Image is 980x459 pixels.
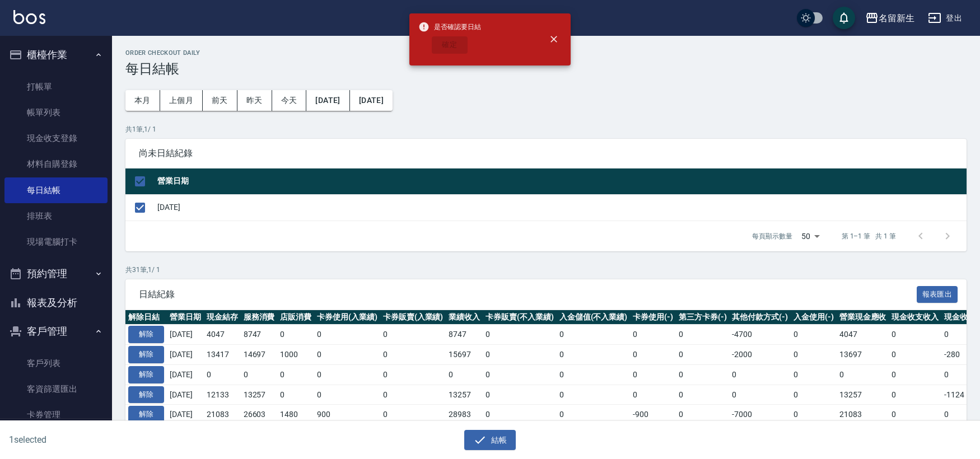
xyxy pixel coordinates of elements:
[889,405,941,425] td: 0
[4,40,108,69] button: 櫃檯作業
[889,364,941,385] td: 0
[237,90,272,111] button: 昨天
[4,259,108,288] button: 預約管理
[797,221,824,251] div: 50
[277,345,314,365] td: 1000
[204,364,241,385] td: 0
[889,385,941,405] td: 0
[380,405,446,425] td: 0
[241,385,278,405] td: 13257
[9,433,243,447] h6: 1 selected
[791,405,837,425] td: 0
[630,345,676,365] td: 0
[483,325,557,345] td: 0
[557,364,631,385] td: 0
[464,430,516,451] button: 結帳
[557,310,631,325] th: 入金儲值(不入業績)
[729,310,791,325] th: 其他付款方式(-)
[4,177,108,203] a: 每日結帳
[676,364,730,385] td: 0
[13,10,45,24] img: Logo
[557,405,631,425] td: 0
[139,148,953,159] span: 尚未日結紀錄
[837,345,889,365] td: 13697
[729,345,791,365] td: -2000
[167,310,204,325] th: 營業日期
[167,325,204,345] td: [DATE]
[128,326,164,343] button: 解除
[861,7,919,30] button: 名留新生
[4,317,108,346] button: 客戶管理
[155,168,967,195] th: 營業日期
[630,405,676,425] td: -900
[446,405,483,425] td: 28983
[167,405,204,425] td: [DATE]
[241,325,278,345] td: 8747
[630,325,676,345] td: 0
[791,385,837,405] td: 0
[4,229,108,255] a: 現場電腦打卡
[204,325,241,345] td: 4047
[837,385,889,405] td: 13257
[380,364,446,385] td: 0
[630,364,676,385] td: 0
[128,386,164,404] button: 解除
[557,385,631,405] td: 0
[676,310,730,325] th: 第三方卡券(-)
[380,325,446,345] td: 0
[380,385,446,405] td: 0
[380,310,446,325] th: 卡券販賣(入業績)
[350,90,393,111] button: [DATE]
[4,203,108,229] a: 排班表
[241,364,278,385] td: 0
[277,385,314,405] td: 0
[791,325,837,345] td: 0
[314,325,380,345] td: 0
[446,385,483,405] td: 13257
[483,405,557,425] td: 0
[889,345,941,365] td: 0
[204,405,241,425] td: 21083
[483,385,557,405] td: 0
[4,151,108,177] a: 材料自購登錄
[676,385,730,405] td: 0
[277,405,314,425] td: 1480
[241,405,278,425] td: 26603
[167,345,204,365] td: [DATE]
[483,364,557,385] td: 0
[446,345,483,365] td: 15697
[125,49,967,57] h2: Order checkout daily
[923,8,967,29] button: 登出
[167,385,204,405] td: [DATE]
[446,325,483,345] td: 8747
[203,90,237,111] button: 前天
[125,265,967,275] p: 共 31 筆, 1 / 1
[729,325,791,345] td: -4700
[483,310,557,325] th: 卡券販賣(不入業績)
[204,345,241,365] td: 13417
[277,310,314,325] th: 店販消費
[676,345,730,365] td: 0
[446,310,483,325] th: 業績收入
[729,364,791,385] td: 0
[167,364,204,385] td: [DATE]
[630,385,676,405] td: 0
[791,310,837,325] th: 入金使用(-)
[418,21,481,32] span: 是否確認要日結
[729,385,791,405] td: 0
[314,364,380,385] td: 0
[791,364,837,385] td: 0
[917,286,958,303] button: 報表匯出
[842,231,896,241] p: 第 1–1 筆 共 1 筆
[676,405,730,425] td: 0
[306,90,349,111] button: [DATE]
[889,325,941,345] td: 0
[837,310,889,325] th: 營業現金應收
[752,231,792,241] p: 每頁顯示數量
[4,100,108,125] a: 帳單列表
[833,7,855,29] button: save
[4,350,108,376] a: 客戶列表
[125,90,160,111] button: 本月
[4,288,108,317] button: 報表及分析
[676,325,730,345] td: 0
